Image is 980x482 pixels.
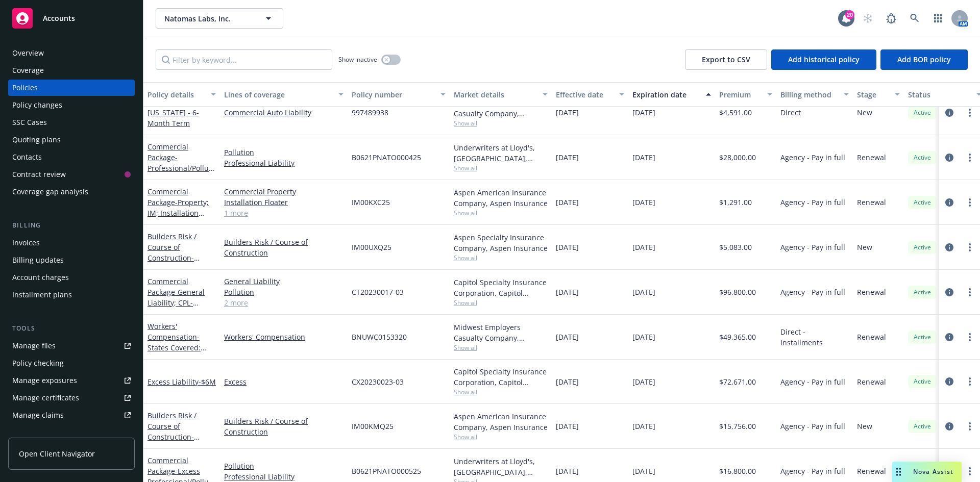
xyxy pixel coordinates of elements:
[552,82,628,107] button: Effective date
[8,338,135,354] a: Manage files
[912,288,933,297] span: Active
[857,287,886,297] span: Renewal
[715,82,776,107] button: Premium
[943,420,955,433] a: circleInformation
[12,390,79,406] div: Manage certificates
[912,108,933,117] span: Active
[780,466,845,476] span: Agency - Pay in full
[8,252,135,268] a: Billing updates
[12,355,64,371] div: Policy checking
[450,82,552,107] button: Market details
[912,198,933,207] span: Active
[904,8,925,29] a: Search
[352,287,404,297] span: CT20230017-03
[148,89,205,100] div: Policy details
[224,461,344,471] a: Pollution
[632,376,655,387] span: [DATE]
[556,421,579,432] span: [DATE]
[8,287,135,303] a: Installment plans
[556,332,579,342] span: [DATE]
[719,287,756,297] span: $96,800.00
[224,276,344,287] a: General Liability
[8,407,135,423] a: Manage claims
[224,107,344,118] a: Commercial Auto Liability
[556,242,579,252] span: [DATE]
[556,376,579,387] span: [DATE]
[8,269,135,286] a: Account charges
[352,242,391,252] span: IM00UXQ25
[857,332,886,342] span: Renewal
[12,132,61,148] div: Quoting plans
[148,411,204,474] a: Builders Risk / Course of Construction
[857,242,872,252] span: New
[8,390,135,406] a: Manage certificates
[224,471,344,482] a: Professional Liability
[857,466,886,476] span: Renewal
[454,343,548,352] span: Show all
[857,89,889,100] div: Stage
[148,97,209,128] a: Commercial Auto
[164,13,253,24] span: Natomas Labs, Inc.
[224,332,344,342] a: Workers' Compensation
[352,152,421,163] span: B0621PNATO000425
[12,114,47,131] div: SSC Cases
[199,377,216,387] span: - $6M
[348,82,450,107] button: Policy number
[454,187,548,209] div: Aspen American Insurance Company, Aspen Insurance
[857,152,886,163] span: Renewal
[964,465,976,477] a: more
[12,424,60,441] div: Manage BORs
[148,276,207,340] a: Commercial Package
[964,196,976,209] a: more
[556,287,579,297] span: [DATE]
[454,119,548,128] span: Show all
[897,55,951,64] span: Add BOR policy
[719,421,756,432] span: $15,756.00
[964,331,976,343] a: more
[454,164,548,172] span: Show all
[719,152,756,163] span: $28,000.00
[912,153,933,162] span: Active
[12,62,44,79] div: Coverage
[943,375,955,388] a: circleInformation
[12,149,42,165] div: Contacts
[12,407,64,423] div: Manage claims
[964,241,976,253] a: more
[352,466,421,476] span: B0621PNATO000525
[780,107,801,118] span: Direct
[719,332,756,342] span: $49,365.00
[628,82,715,107] button: Expiration date
[964,375,976,388] a: more
[719,376,756,387] span: $72,671.00
[224,158,344,168] a: Professional Liability
[8,372,135,389] a: Manage exposures
[454,232,548,253] div: Aspen Specialty Insurance Company, Aspen Insurance
[719,89,761,100] div: Premium
[912,422,933,431] span: Active
[338,55,377,64] span: Show inactive
[148,187,209,229] a: Commercial Package
[780,242,845,252] span: Agency - Pay in full
[8,45,135,61] a: Overview
[908,89,970,100] div: Status
[224,186,344,197] a: Commercial Property
[8,114,135,131] a: SSC Cases
[8,323,135,334] div: Tools
[148,287,207,340] span: - General Liability; CPL-Occurrence $1M/$2M; EL-WA; EBL
[148,232,216,284] a: Builders Risk / Course of Construction
[632,421,655,432] span: [DATE]
[12,97,62,113] div: Policy changes
[8,355,135,371] a: Policy checking
[632,466,655,476] span: [DATE]
[780,152,845,163] span: Agency - Pay in full
[12,45,44,61] div: Overview
[454,411,548,433] div: Aspen American Insurance Company, Aspen Insurance
[8,132,135,148] a: Quoting plans
[352,107,388,118] span: 997489938
[964,286,976,298] a: more
[912,377,933,386] span: Active
[224,197,344,208] a: Installation Floater
[780,421,845,432] span: Agency - Pay in full
[943,151,955,164] a: circleInformation
[632,152,655,163] span: [DATE]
